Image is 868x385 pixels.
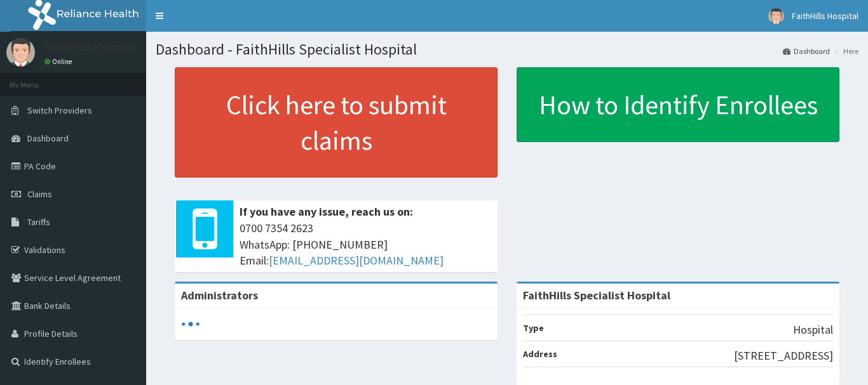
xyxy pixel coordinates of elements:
li: Here [831,46,858,56]
img: User Image [768,8,784,24]
span: 0700 7354 2623 WhatsApp: [PHONE_NUMBER] Email: [240,220,491,269]
strong: FaithHills Specialist Hospital [523,288,670,303]
a: Dashboard [783,46,830,56]
span: Claims [27,188,52,200]
span: Switch Providers [27,105,92,116]
a: Click here to submit claims [175,67,498,178]
b: If you have any issue, reach us on: [240,204,413,219]
a: How to Identify Enrollees [517,67,839,142]
b: Administrators [181,288,258,303]
img: User Image [6,38,35,67]
span: Tariffs [27,216,50,228]
svg: audio-loading [181,315,200,334]
p: Hospital [793,322,833,338]
a: Online [44,57,75,66]
b: Type [523,322,544,334]
h1: Dashboard - FaithHills Specialist Hospital [156,41,858,58]
a: [EMAIL_ADDRESS][DOMAIN_NAME] [269,253,444,268]
p: FaithHills Hospital [44,41,135,53]
span: Dashboard [27,133,69,144]
b: Address [523,348,557,360]
span: FaithHills Hospital [792,10,858,22]
p: [STREET_ADDRESS] [734,348,833,364]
